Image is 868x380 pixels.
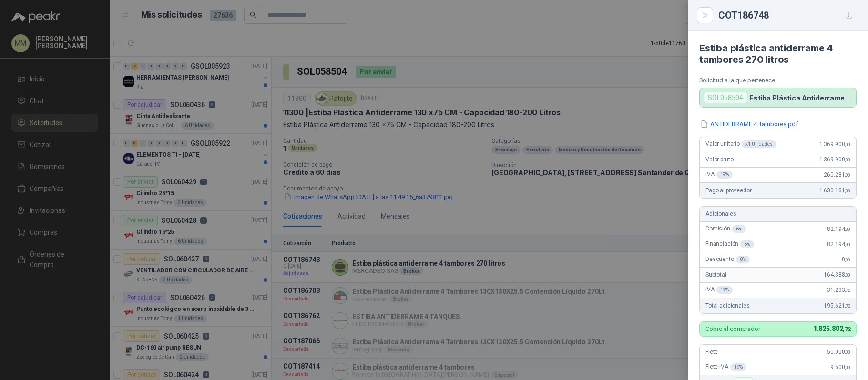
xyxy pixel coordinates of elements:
span: ,72 [845,288,850,293]
span: ,72 [843,326,850,332]
span: ,00 [845,242,850,247]
span: Flete IVA [705,363,746,371]
div: SOL058504 [704,92,747,103]
span: ,00 [845,172,850,178]
span: Valor unitario [705,140,776,148]
div: 6 % [740,240,754,248]
div: Total adicionales [700,298,856,313]
span: 50.000 [827,349,850,355]
div: 19 % [716,286,733,294]
span: Descuento [705,256,750,263]
p: Estiba Plástica Antiderrame 130 x75 CM - Capacidad 180-200 Litros [749,94,852,102]
div: 6 % [732,225,746,233]
span: 1.630.181 [819,187,850,194]
div: 19 % [716,171,733,179]
span: Flete [705,349,718,355]
span: 260.281 [824,171,850,178]
span: Valor bruto [705,156,733,163]
div: 19 % [730,363,747,371]
button: Close [699,10,711,21]
span: 82.194 [827,226,850,232]
div: x 1 Unidades [742,140,776,148]
span: Comisión [705,225,746,233]
span: ,00 [845,257,850,262]
span: ,00 [845,272,850,278]
span: ,00 [845,365,850,370]
span: ,00 [845,142,850,147]
span: IVA [705,286,733,294]
p: Cobro al comprador [705,326,760,332]
button: ANTIDERRAME 4 Tambores.pdf [699,119,799,129]
span: ,00 [845,157,850,162]
span: ,72 [845,303,850,309]
span: 1.825.802 [813,325,850,332]
span: 195.621 [824,302,850,309]
h4: Estiba plástica antiderrame 4 tambores 270 litros [699,42,857,65]
div: Adicionales [700,207,856,222]
span: ,00 [845,350,850,355]
span: 164.388 [824,271,850,278]
span: ,00 [845,188,850,193]
span: Subtotal [705,271,726,278]
span: 1.369.900 [819,156,850,163]
span: IVA [705,171,733,179]
span: 31.233 [827,287,850,293]
span: 9.500 [830,364,850,370]
span: Financiación [705,240,754,248]
span: 0 [842,256,850,263]
span: Pago al proveedor [705,187,752,194]
div: COT186748 [718,8,857,23]
span: ,00 [845,227,850,232]
div: 0 % [736,256,750,263]
span: 1.369.900 [819,141,850,148]
p: Solicitud a la que pertenece [699,77,857,84]
span: 82.194 [827,241,850,248]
